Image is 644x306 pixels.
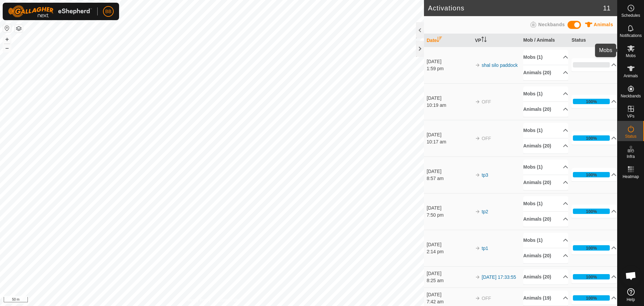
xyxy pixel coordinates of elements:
[618,286,644,304] a: Help
[523,269,568,285] p-accordion-header: Animals (20)
[627,298,635,302] span: Help
[573,274,610,279] div: 100%
[475,274,480,280] img: arrow
[627,155,635,159] span: Infra
[482,209,488,214] a: tp2
[573,245,610,251] div: 100%
[621,266,641,286] div: Open chat
[475,172,480,178] img: arrow
[3,35,11,43] button: +
[624,74,638,78] span: Animals
[523,291,568,306] p-accordion-header: Animals (19)
[523,65,568,80] p-accordion-header: Animals (20)
[621,13,640,17] span: Schedules
[603,3,610,13] span: 11
[219,297,238,303] a: Contact Us
[482,99,491,104] span: OFF
[482,136,491,141] span: OFF
[15,25,23,33] button: Map Layers
[482,172,488,178] a: tp3
[437,38,442,43] p-sorticon: Activate to sort
[572,241,616,255] p-accordion-header: 100%
[427,248,472,255] div: 2:14 pm
[572,58,616,72] p-accordion-header: 0%
[573,172,610,177] div: 100%
[3,24,11,32] button: Reset Map
[105,8,112,15] span: BB
[523,102,568,117] p-accordion-header: Animals (20)
[427,175,472,182] div: 8:57 am
[594,22,613,27] span: Animals
[475,296,480,301] img: arrow
[8,5,92,17] img: Gallagher Logo
[427,131,472,138] div: [DATE]
[475,246,480,251] img: arrow
[428,4,603,12] h2: Activations
[573,209,610,214] div: 100%
[573,62,610,68] div: 0%
[623,175,639,179] span: Heatmap
[523,50,568,65] p-accordion-header: Mobs (1)
[569,34,617,47] th: Status
[620,34,642,38] span: Notifications
[427,241,472,248] div: [DATE]
[427,270,472,277] div: [DATE]
[586,295,597,301] div: 100%
[572,168,616,181] p-accordion-header: 100%
[572,270,616,283] p-accordion-header: 100%
[475,99,480,104] img: arrow
[572,291,616,305] p-accordion-header: 100%
[586,98,597,105] div: 100%
[621,94,641,98] span: Neckbands
[427,102,472,109] div: 10:19 am
[475,209,480,214] img: arrow
[523,138,568,154] p-accordion-header: Animals (20)
[427,205,472,212] div: [DATE]
[572,95,616,108] p-accordion-header: 100%
[627,114,634,118] span: VPs
[427,298,472,305] div: 7:42 am
[626,54,636,58] span: Mobs
[573,295,610,301] div: 100%
[586,208,597,215] div: 100%
[586,245,597,251] div: 100%
[538,22,565,27] span: Neckbands
[424,34,472,47] th: Date
[427,277,472,284] div: 8:25 am
[523,212,568,227] p-accordion-header: Animals (20)
[427,58,472,65] div: [DATE]
[427,138,472,145] div: 10:17 am
[523,160,568,175] p-accordion-header: Mobs (1)
[572,205,616,218] p-accordion-header: 100%
[475,62,480,68] img: arrow
[523,196,568,211] p-accordion-header: Mobs (1)
[523,86,568,101] p-accordion-header: Mobs (1)
[523,233,568,248] p-accordion-header: Mobs (1)
[573,99,610,104] div: 100%
[572,131,616,145] p-accordion-header: 100%
[586,172,597,178] div: 100%
[482,274,516,280] a: [DATE] 17:33:55
[427,212,472,219] div: 7:50 pm
[427,65,472,72] div: 1:59 pm
[427,95,472,102] div: [DATE]
[482,296,491,301] span: OFF
[482,246,488,251] a: tp1
[427,291,472,298] div: [DATE]
[482,62,518,68] a: shal silo paddock
[185,297,211,303] a: Privacy Policy
[523,248,568,263] p-accordion-header: Animals (20)
[481,38,487,43] p-sorticon: Activate to sort
[573,135,610,141] div: 100%
[523,175,568,190] p-accordion-header: Animals (20)
[586,135,597,141] div: 100%
[523,123,568,138] p-accordion-header: Mobs (1)
[625,134,636,138] span: Status
[586,274,597,280] div: 100%
[3,44,11,52] button: –
[521,34,569,47] th: Mob / Animals
[475,136,480,141] img: arrow
[472,34,521,47] th: VP
[427,168,472,175] div: [DATE]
